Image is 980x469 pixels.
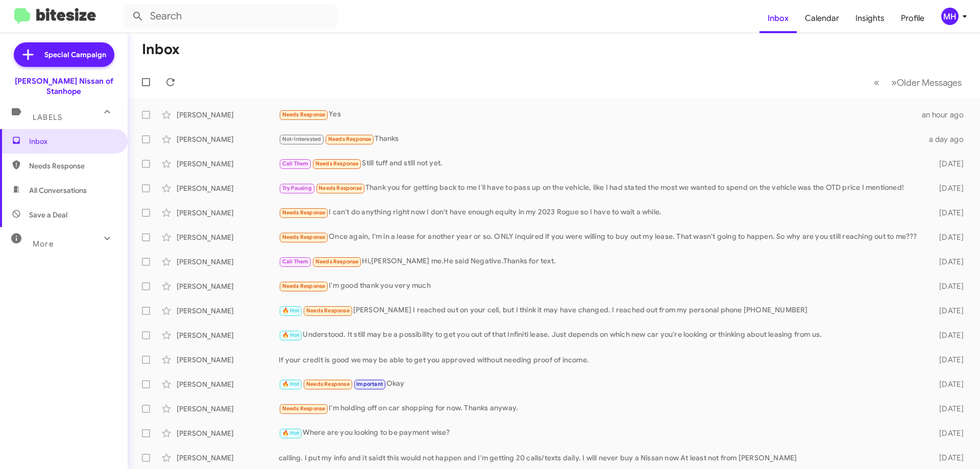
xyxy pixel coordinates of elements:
[923,428,972,438] div: [DATE]
[279,256,923,267] div: Hi,[PERSON_NAME] me.He said Negative.Thanks for text.
[891,76,897,89] span: »
[177,306,279,316] div: [PERSON_NAME]
[177,110,279,120] div: [PERSON_NAME]
[923,453,972,463] div: [DATE]
[282,332,300,338] span: 🔥 Hot
[177,428,279,438] div: [PERSON_NAME]
[759,4,797,33] a: Inbox
[328,136,372,142] span: Needs Response
[922,110,972,120] div: an hour ago
[279,453,923,463] div: calling. I put my info and it saidt this would not happen and I'm getting 20 calls/texts daily. I...
[923,404,972,414] div: [DATE]
[282,185,312,191] span: Try Pausing
[893,4,933,33] a: Profile
[279,231,923,243] div: Once again, I'm in a lease for another year or so. ONLY inquired if you were willing to buy out m...
[177,379,279,389] div: [PERSON_NAME]
[33,239,54,249] span: More
[279,109,922,120] div: Yes
[279,329,923,341] div: Understood. It still may be a possibility to get you out of that Infiniti lease. Just depends on ...
[177,183,279,193] div: [PERSON_NAME]
[33,113,62,122] span: Labels
[933,8,969,25] button: MH
[29,185,87,195] span: All Conversations
[279,133,923,145] div: Thanks
[356,381,383,387] span: Important
[923,281,972,291] div: [DATE]
[923,208,972,218] div: [DATE]
[868,72,968,93] nav: Page navigation example
[279,182,923,194] div: Thank you for getting back to me I'll have to pass up on the vehicle, like I had stated the most ...
[923,330,972,340] div: [DATE]
[279,427,923,439] div: Where are you looking to be payment wise?
[847,4,893,33] a: Insights
[923,183,972,193] div: [DATE]
[282,209,326,216] span: Needs Response
[29,136,116,146] span: Inbox
[29,210,67,220] span: Save a Deal
[177,330,279,340] div: [PERSON_NAME]
[44,50,106,60] span: Special Campaign
[282,111,326,118] span: Needs Response
[897,77,962,88] span: Older Messages
[124,4,338,29] input: Search
[177,232,279,242] div: [PERSON_NAME]
[177,404,279,414] div: [PERSON_NAME]
[923,306,972,316] div: [DATE]
[282,307,300,314] span: 🔥 Hot
[177,159,279,169] div: [PERSON_NAME]
[282,405,326,412] span: Needs Response
[177,355,279,365] div: [PERSON_NAME]
[923,257,972,267] div: [DATE]
[279,403,923,414] div: I'm holding off on car shopping for now. Thanks anyway.
[279,305,923,316] div: [PERSON_NAME] I reached out on your cell, but I think it may have changed. I reached out from my ...
[282,160,309,167] span: Call Them
[177,257,279,267] div: [PERSON_NAME]
[306,307,350,314] span: Needs Response
[282,283,326,289] span: Needs Response
[315,160,359,167] span: Needs Response
[177,281,279,291] div: [PERSON_NAME]
[279,355,923,365] div: If your credit is good we may be able to get you approved without needing proof of income.
[923,232,972,242] div: [DATE]
[279,158,923,169] div: Still tuff and still not yet.
[923,134,972,144] div: a day ago
[142,41,180,58] h1: Inbox
[282,136,322,142] span: Not-Interested
[279,280,923,292] div: I'm good thank you very much
[177,208,279,218] div: [PERSON_NAME]
[885,72,968,93] button: Next
[279,207,923,218] div: I can't do anything right now I don't have enough equity in my 2023 Rogue so I have to wait a while.
[14,42,114,67] a: Special Campaign
[318,185,362,191] span: Needs Response
[177,453,279,463] div: [PERSON_NAME]
[279,378,923,390] div: Okay
[282,258,309,265] span: Call Them
[923,355,972,365] div: [DATE]
[282,234,326,240] span: Needs Response
[923,379,972,389] div: [DATE]
[315,258,359,265] span: Needs Response
[923,159,972,169] div: [DATE]
[874,76,879,89] span: «
[29,161,116,171] span: Needs Response
[306,381,350,387] span: Needs Response
[797,4,847,33] a: Calendar
[177,134,279,144] div: [PERSON_NAME]
[282,430,300,436] span: 🔥 Hot
[868,72,886,93] button: Previous
[941,8,959,25] div: MH
[282,381,300,387] span: 🔥 Hot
